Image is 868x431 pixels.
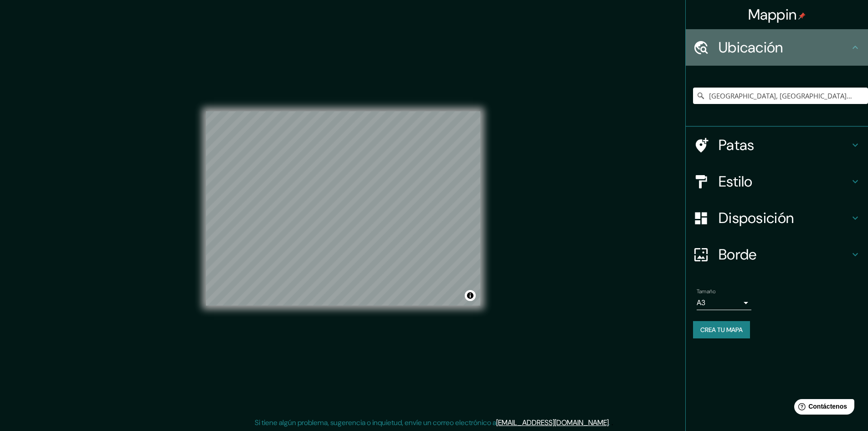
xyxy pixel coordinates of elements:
font: Ubicación [719,38,783,57]
button: Activar o desactivar atribución [465,290,476,301]
font: Disposición [719,208,794,228]
a: [EMAIL_ADDRESS][DOMAIN_NAME] [496,418,609,427]
font: A3 [697,298,705,307]
div: Estilo [686,163,868,200]
font: Estilo [719,172,753,191]
font: Patas [719,135,755,155]
div: Disposición [686,200,868,236]
div: Borde [686,236,868,273]
button: Crea tu mapa [693,321,750,338]
img: pin-icon.png [798,12,806,20]
font: Mappin [748,5,797,24]
canvas: Mapa [206,111,480,306]
iframe: Lanzador de widgets de ayuda [787,395,858,421]
font: . [610,417,611,427]
font: Tamaño [697,288,715,295]
font: Crea tu mapa [700,326,743,334]
font: Si tiene algún problema, sugerencia o inquietud, envíe un correo electrónico a [255,418,496,427]
font: . [611,417,613,427]
input: Elige tu ciudad o zona [693,88,868,104]
div: A3 [697,296,751,310]
div: Patas [686,127,868,163]
div: Ubicación [686,29,868,66]
font: . [609,418,610,427]
font: Borde [719,245,757,264]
